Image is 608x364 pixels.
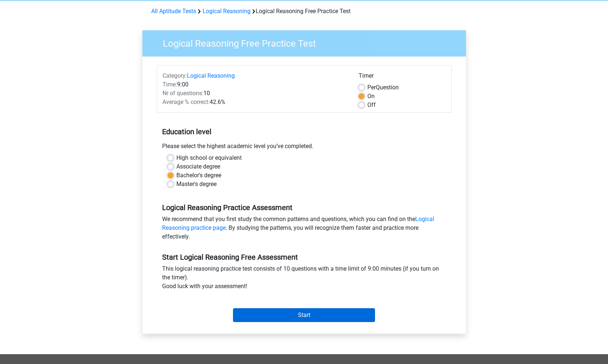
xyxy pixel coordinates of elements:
[176,180,217,189] label: Master's degree
[176,154,242,162] label: High school or equivalent
[176,162,220,171] label: Associate degree
[162,81,177,88] span: Time:
[157,89,353,98] div: 10
[187,72,235,79] a: Logical Reasoning
[203,8,251,15] a: Logical Reasoning
[162,98,210,105] span: Average % correct:
[157,264,452,294] div: This logical reasoning practice test consists of 10 questions with a time limit of 9:00 minutes (...
[157,142,452,154] div: Please select the highest academic level you’ve completed.
[367,84,376,91] span: Per
[162,90,203,97] span: Nr of questions:
[162,203,446,212] h5: Logical Reasoning Practice Assessment
[233,308,375,322] input: Start
[162,253,446,262] h5: Start Logical Reasoning Free Assessment
[157,215,452,244] div: We recommend that you first study the common patterns and questions, which you can find on the . ...
[157,98,353,107] div: 42.6%
[367,101,376,109] label: Off
[157,80,353,89] div: 9:00
[359,71,446,83] div: Timer
[367,92,375,101] label: On
[154,35,460,49] h3: Logical Reasoning Free Practice Test
[176,171,221,180] label: Bachelor's degree
[367,83,399,92] label: Question
[162,72,187,79] span: Category:
[162,124,446,139] h5: Education level
[148,7,460,16] div: Logical Reasoning Free Practice Test
[151,8,196,15] a: All Aptitude Tests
